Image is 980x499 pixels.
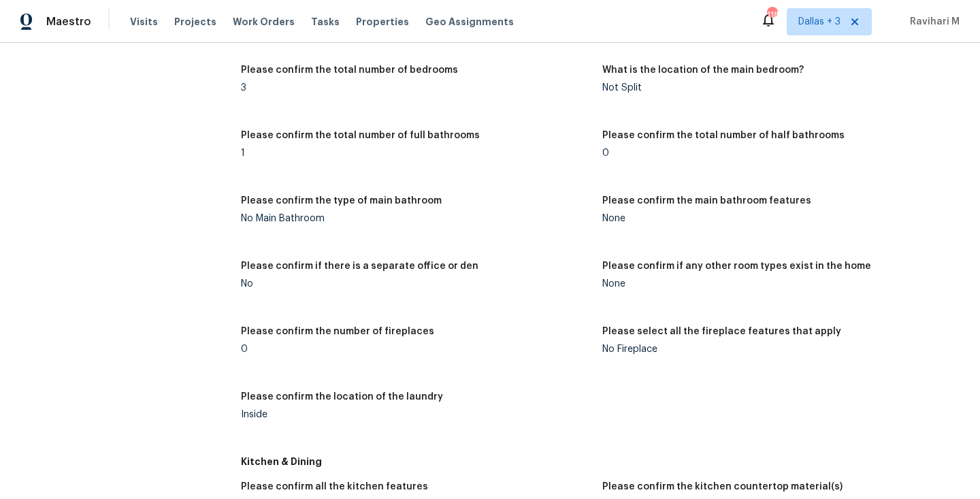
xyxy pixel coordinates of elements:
[241,482,428,492] h5: Please confirm all the kitchen features
[241,344,591,354] div: 0
[241,196,442,206] h5: Please confirm the type of main bathroom
[602,83,953,93] div: Not Split
[241,327,434,336] h5: Please confirm the number of fireplaces
[767,8,777,22] div: 118
[602,131,845,140] h5: Please confirm the total number of half bathrooms
[46,15,91,29] span: Maestro
[241,261,478,271] h5: Please confirm if there is a separate office or den
[241,455,964,468] h5: Kitchen & Dining
[425,15,514,29] span: Geo Assignments
[602,65,804,75] h5: What is the location of the main bedroom?
[904,15,960,29] span: Ravihari M
[602,261,871,271] h5: Please confirm if any other room types exist in the home
[130,15,158,29] span: Visits
[241,279,591,289] div: No
[241,214,591,223] div: No Main Bathroom
[241,131,480,140] h5: Please confirm the total number of full bathrooms
[798,15,840,29] span: Dallas + 3
[311,17,340,27] span: Tasks
[241,65,458,75] h5: Please confirm the total number of bedrooms
[356,15,409,29] span: Properties
[241,148,591,158] div: 1
[602,196,811,206] h5: Please confirm the main bathroom features
[602,482,843,492] h5: Please confirm the kitchen countertop material(s)
[174,15,216,29] span: Projects
[241,83,591,93] div: 3
[602,279,953,289] div: None
[241,392,443,402] h5: Please confirm the location of the laundry
[602,327,841,336] h5: Please select all the fireplace features that apply
[602,148,953,158] div: 0
[602,214,953,223] div: None
[241,410,591,419] div: Inside
[602,344,953,354] div: No Fireplace
[233,15,295,29] span: Work Orders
